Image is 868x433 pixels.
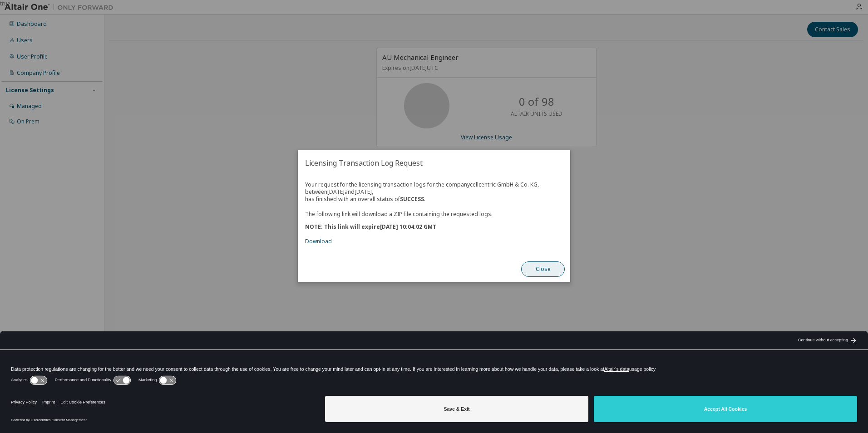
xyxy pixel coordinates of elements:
[305,181,563,245] div: Your request for the licensing transaction logs for the company cellcentric GmbH & Co. KG , betwe...
[521,262,565,277] button: Close
[305,238,332,246] a: Download
[400,195,424,203] b: SUCCESS
[305,223,436,231] b: NOTE: This link will expire [DATE] 10:04:02 GMT
[305,210,563,218] p: The following link will download a ZIP file containing the requested logs.
[298,150,570,176] h2: Licensing Transaction Log Request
